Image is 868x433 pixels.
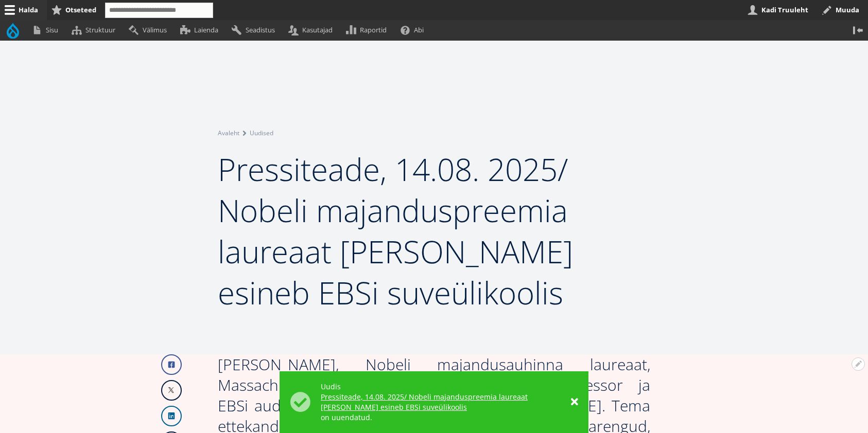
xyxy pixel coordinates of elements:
a: Struktuur [67,20,124,40]
a: Linkedin [161,406,182,426]
a: × [571,397,578,407]
button: Vertikaalasend [848,20,868,40]
a: Facebook [161,354,182,375]
button: Avatud Järgmine uudis seaded [852,357,865,371]
a: Sisu [27,20,67,40]
a: Uudised [250,128,273,138]
a: Seadistus [227,20,284,40]
a: Välimus [124,20,176,40]
a: Abi [396,20,433,40]
img: X [162,381,181,400]
div: Olekuteade [280,371,588,433]
a: Avaleht [218,128,239,138]
a: Laienda [176,20,227,40]
span: Pressiteade, 14.08. 2025/ Nobeli majanduspreemia laureaat [PERSON_NAME] esineb EBSi suveülikoolis [218,148,573,314]
a: Kasutajad [284,20,341,40]
div: Uudis on uuendatud. [321,382,561,423]
a: Raportid [342,20,396,40]
a: Pressiteade, 14.08. 2025/ Nobeli majanduspreemia laureaat [PERSON_NAME] esineb EBSi suveülikoolis [321,392,561,412]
